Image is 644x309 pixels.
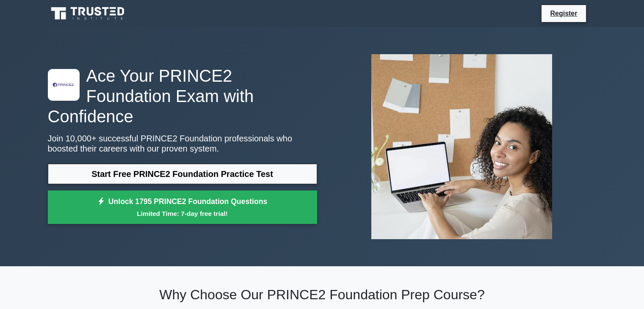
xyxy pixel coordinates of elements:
h1: Ace Your PRINCE2 Foundation Exam with Confidence [48,66,317,127]
a: Unlock 1795 PRINCE2 Foundation QuestionsLimited Time: 7-day free trial! [48,190,317,224]
small: Limited Time: 7-day free trial! [58,209,307,218]
p: Join 10,000+ successful PRINCE2 Foundation professionals who boosted their careers with our prove... [48,133,317,154]
a: Register [545,8,582,19]
a: Start Free PRINCE2 Foundation Practice Test [48,164,317,184]
h2: Why Choose Our PRINCE2 Foundation Prep Course? [48,287,597,303]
